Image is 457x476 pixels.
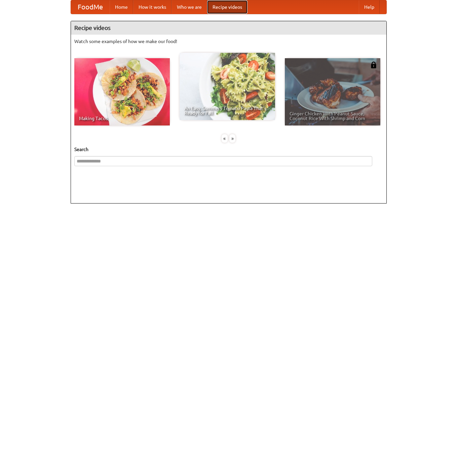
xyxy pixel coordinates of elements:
a: Home [110,0,133,14]
div: » [229,134,235,143]
img: 483408.png [370,62,377,68]
h4: Recipe videos [71,21,386,35]
span: Making Tacos [79,116,165,121]
a: Who we are [172,0,207,14]
a: Help [359,0,380,14]
a: An Easy, Summery Tomato Pasta That's Ready for Fall [180,53,275,120]
span: An Easy, Summery Tomato Pasta That's Ready for Fall [184,106,270,115]
h5: Search [74,146,383,153]
a: FoodMe [71,0,110,14]
div: « [222,134,228,143]
a: How it works [133,0,172,14]
a: Making Tacos [74,58,170,125]
a: Recipe videos [207,0,247,14]
p: Watch some examples of how we make our food! [74,38,383,45]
